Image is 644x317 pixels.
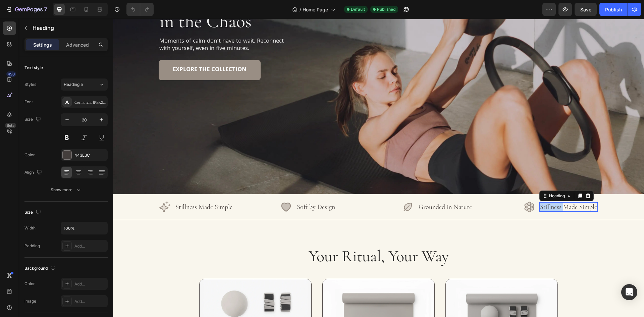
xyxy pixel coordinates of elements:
div: Font [24,99,33,105]
span: Save [580,7,591,12]
span: Home Page [303,6,328,13]
div: Image [24,298,36,304]
div: Color [24,152,35,158]
button: Show more [24,184,108,196]
div: Open Intercom Messenger [621,284,637,300]
div: 443E3C [74,152,106,158]
div: Undo/Redo [126,3,154,16]
button: Heading 5 [61,78,108,91]
div: Beta [5,123,16,128]
button: Save [575,3,597,16]
div: Styles [24,82,36,88]
p: Stillness Made Simple [427,184,484,192]
span: / [300,6,301,13]
div: Background [24,264,57,273]
h2: Rich Text Editor. Editing area: main [426,183,485,193]
div: Add... [74,243,106,249]
div: Size [24,208,42,217]
h2: Soft by Design [183,183,223,193]
div: Publish [605,6,622,13]
button: 7 [3,3,50,16]
div: Add... [74,299,106,305]
button: Publish [599,3,628,16]
span: Published [377,6,395,12]
div: Cormorant [PERSON_NAME] [74,99,106,105]
h2: Grounded in Nature [305,183,360,193]
div: Padding [24,243,40,249]
span: Default [351,6,365,12]
div: Color [24,281,35,287]
iframe: Design area [113,19,644,317]
div: Add... [74,281,106,287]
p: Heading [33,24,105,32]
h2: Your Ritual, Your Way [8,227,523,248]
div: Text style [24,65,43,71]
div: Align [24,168,43,177]
input: Auto [61,222,107,234]
p: Settings [33,41,52,48]
span: Heading 5 [64,82,83,88]
div: Show more [51,187,82,193]
div: Heading [435,174,453,180]
p: Advanced [66,41,89,48]
p: 7 [44,5,47,13]
div: Size [24,115,42,124]
div: 450 [6,71,16,77]
div: Width [24,225,36,231]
